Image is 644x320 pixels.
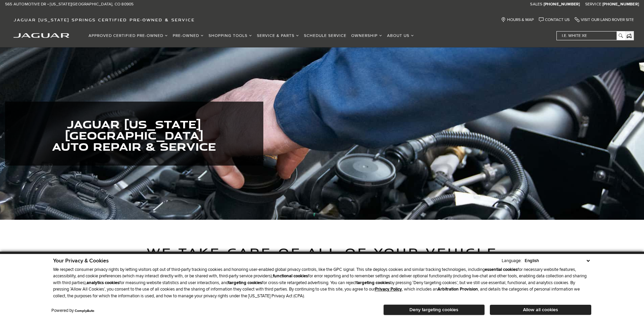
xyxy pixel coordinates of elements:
strong: Arbitration Provision [437,286,478,292]
strong: analytics cookies [87,280,119,285]
strong: targeting cookies [228,280,262,285]
a: Contact Us [539,17,570,22]
div: Powered by [51,308,94,313]
select: Language Select [523,257,591,264]
p: We respect consumer privacy rights by letting visitors opt out of third-party tracking cookies an... [53,266,591,300]
a: jaguar [14,32,69,38]
input: i.e. White XE [557,31,624,40]
a: Schedule Service [302,30,349,42]
h1: Jaguar [US_STATE][GEOGRAPHIC_DATA] Auto Repair & Service [15,119,253,152]
a: Ownership [349,30,385,42]
img: Jaguar [14,33,69,38]
button: Allow all cookies [490,305,591,315]
a: ComplyAuto [75,309,94,313]
a: Privacy Policy [375,286,402,292]
a: Jaguar [US_STATE] Springs Certified Pre-Owned & Service [10,17,198,22]
strong: targeting cookies [356,280,390,285]
strong: essential cookies [485,267,518,272]
nav: Main Navigation [86,30,416,42]
a: Visit Our Land Rover Site [575,17,634,22]
span: Sales [530,2,542,7]
a: Service & Parts [255,30,302,42]
a: Pre-Owned [170,30,206,42]
h2: We take care of all of your vehicle maintenance and repair needs! [19,246,625,270]
div: Language: [502,259,522,263]
span: Service [585,2,601,7]
span: Jaguar [US_STATE] Springs Certified Pre-Owned & Service [14,17,195,22]
a: About Us [385,30,416,42]
a: [PHONE_NUMBER] [544,2,580,7]
a: Shopping Tools [206,30,255,42]
a: Approved Certified Pre-Owned [86,30,170,42]
a: [PHONE_NUMBER] [602,2,639,7]
strong: functional cookies [273,273,308,279]
button: Deny targeting cookies [383,304,485,315]
span: Your Privacy & Cookies [53,257,109,264]
a: 565 Automotive Dr • [US_STATE][GEOGRAPHIC_DATA], CO 80905 [5,2,134,7]
a: Hours & Map [501,17,534,22]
